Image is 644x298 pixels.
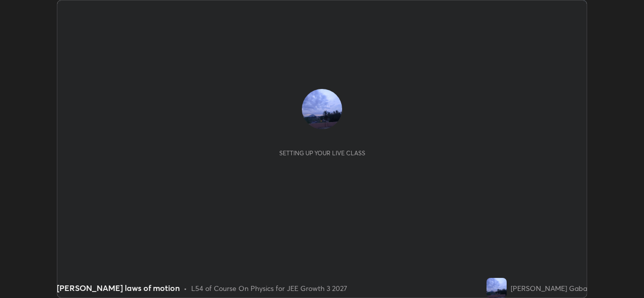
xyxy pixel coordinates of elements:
[302,89,342,129] img: ee2751fcab3e493bb05435c8ccc7e9b6.jpg
[191,283,347,293] div: L54 of Course On Physics for JEE Growth 3 2027
[487,278,507,298] img: ee2751fcab3e493bb05435c8ccc7e9b6.jpg
[511,283,587,293] div: [PERSON_NAME] Gaba
[279,149,365,157] div: Setting up your live class
[57,282,180,294] div: [PERSON_NAME] laws of motion
[184,283,187,293] div: •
